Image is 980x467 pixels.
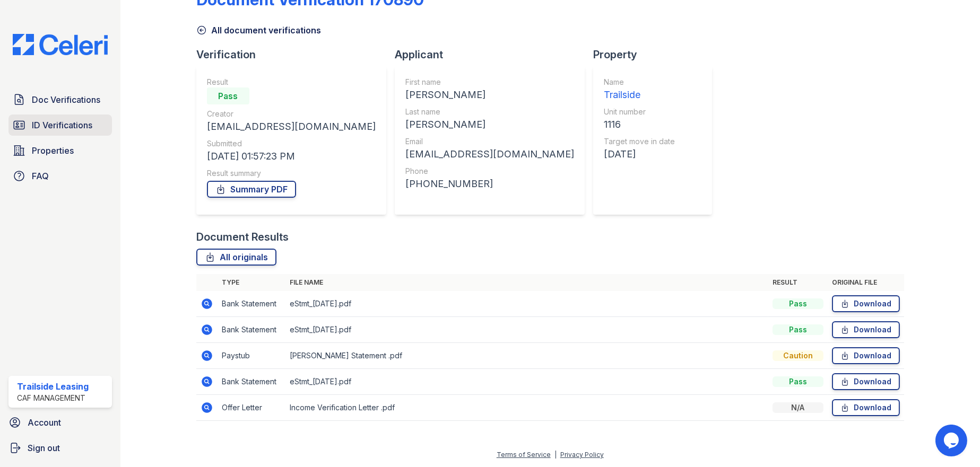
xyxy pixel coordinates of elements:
[28,416,61,429] span: Account
[405,87,574,102] div: [PERSON_NAME]
[207,168,376,179] div: Result summary
[773,350,823,361] div: Caution
[828,274,904,291] th: Original file
[196,47,395,62] div: Verification
[4,34,116,55] img: CE_Logo_Blue-a8612792a0a2168367f1c8372b55b34899dd931a85d93a1a3d3e32e68fde9ad4.png
[32,170,49,182] span: FAQ
[832,321,900,338] a: Download
[218,369,285,395] td: Bank Statement
[8,114,112,136] a: ID Verifications
[405,177,574,191] div: [PHONE_NUMBER]
[8,165,112,187] a: FAQ
[17,380,89,393] div: Trailside Leasing
[832,295,900,312] a: Download
[196,24,321,37] a: All document verifications
[218,291,285,317] td: Bank Statement
[405,147,574,162] div: [EMAIL_ADDRESS][DOMAIN_NAME]
[28,442,60,454] span: Sign out
[773,324,823,335] div: Pass
[405,107,574,117] div: Last name
[604,77,675,87] div: Name
[285,369,768,395] td: eStmt_[DATE].pdf
[773,298,823,309] div: Pass
[207,149,376,164] div: [DATE] 01:57:23 PM
[4,437,116,459] a: Sign out
[560,451,604,459] a: Privacy Policy
[218,274,285,291] th: Type
[207,87,249,104] div: Pass
[207,77,376,87] div: Result
[773,376,823,387] div: Pass
[17,393,89,403] div: CAF Management
[395,47,593,62] div: Applicant
[405,77,574,87] div: First name
[32,119,92,131] span: ID Verifications
[207,138,376,149] div: Submitted
[497,451,551,459] a: Terms of Service
[773,402,823,413] div: N/A
[935,425,969,456] iframe: chat widget
[8,140,112,161] a: Properties
[832,373,900,390] a: Download
[207,109,376,119] div: Creator
[196,230,289,244] div: Document Results
[285,274,768,291] th: File name
[4,412,116,433] a: Account
[604,147,675,162] div: [DATE]
[218,395,285,421] td: Offer Letter
[218,317,285,343] td: Bank Statement
[8,89,112,110] a: Doc Verifications
[405,117,574,132] div: [PERSON_NAME]
[285,291,768,317] td: eStmt_[DATE].pdf
[832,399,900,416] a: Download
[593,47,721,62] div: Property
[768,274,828,291] th: Result
[604,136,675,147] div: Target move in date
[604,87,675,102] div: Trailside
[285,395,768,421] td: Income Verification Letter .pdf
[32,144,74,157] span: Properties
[207,119,376,134] div: [EMAIL_ADDRESS][DOMAIN_NAME]
[285,317,768,343] td: eStmt_[DATE].pdf
[32,93,100,106] span: Doc Verifications
[207,181,296,198] a: Summary PDF
[554,451,557,459] div: |
[405,136,574,147] div: Email
[604,107,675,117] div: Unit number
[196,249,276,266] a: All originals
[285,343,768,369] td: [PERSON_NAME] Statement .pdf
[604,77,675,102] a: Name Trailside
[218,343,285,369] td: Paystub
[604,117,675,132] div: 1116
[405,166,574,177] div: Phone
[832,347,900,364] a: Download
